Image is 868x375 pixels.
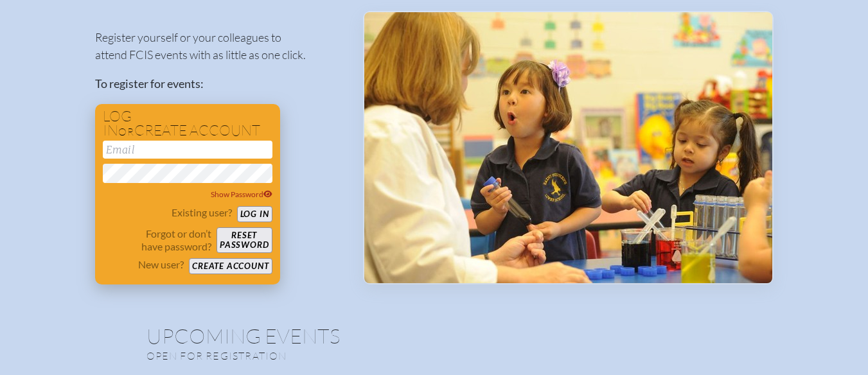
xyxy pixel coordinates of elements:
[103,109,272,138] h1: Log in create account
[172,206,232,219] p: Existing user?
[146,349,486,362] p: Open for registration
[95,75,342,92] p: To register for events:
[118,125,134,138] span: or
[146,326,722,346] h1: Upcoming Events
[103,141,272,159] input: Email
[95,29,342,64] p: Register yourself or your colleagues to attend FCIS events with as little as one click.
[364,12,772,283] img: Events
[211,189,272,199] span: Show Password
[217,227,272,253] button: Resetpassword
[237,206,272,222] button: Log in
[189,258,272,274] button: Create account
[138,258,184,271] p: New user?
[103,227,212,253] p: Forgot or don’t have password?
